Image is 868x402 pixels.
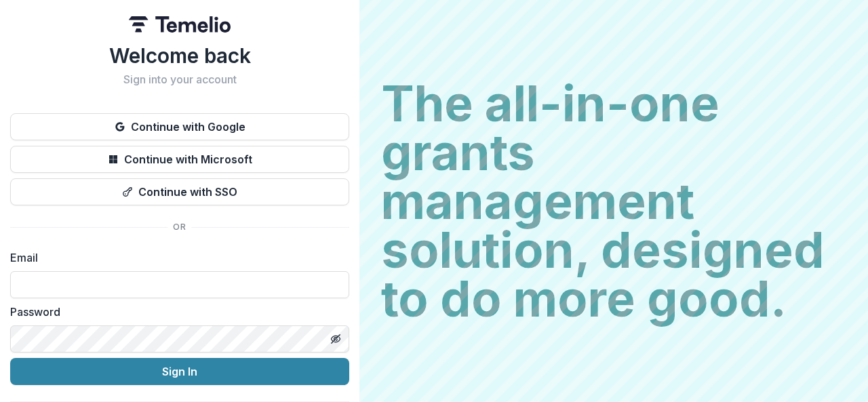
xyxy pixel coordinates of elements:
button: Continue with Microsoft [10,146,349,173]
label: Password [10,304,341,320]
button: Continue with Google [10,113,349,140]
h1: Welcome back [10,43,349,68]
label: Email [10,249,341,266]
h2: Sign into your account [10,73,349,86]
button: Continue with SSO [10,178,349,205]
button: Toggle password visibility [325,328,347,350]
img: Temelio [129,16,231,33]
button: Sign In [10,358,349,385]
